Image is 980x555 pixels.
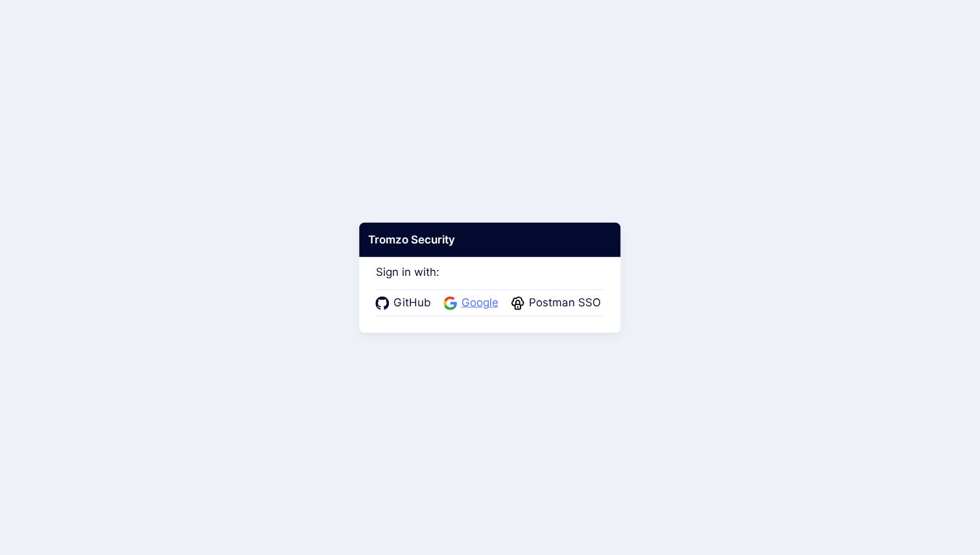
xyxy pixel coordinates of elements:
div: Tromzo Security [359,222,620,257]
span: Google [458,295,502,311]
a: Google [444,295,502,311]
a: GitHub [376,295,435,311]
a: Postman SSO [511,295,605,311]
span: GitHub [390,295,435,311]
div: Sign in with: [376,247,605,316]
span: Postman SSO [525,295,605,311]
